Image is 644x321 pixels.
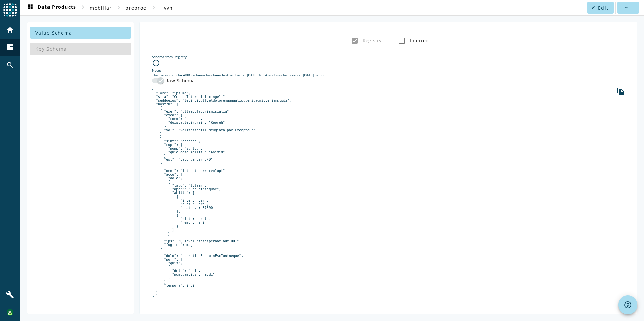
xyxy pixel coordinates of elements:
span: preprod [125,5,147,11]
img: spoud-logo.svg [3,3,17,17]
mat-icon: home [6,26,14,34]
mat-icon: chevron_right [79,3,87,11]
button: Value Schema [30,27,131,39]
span: Edit [598,5,608,11]
i: info_outline [152,59,160,67]
mat-icon: chevron_right [150,3,158,11]
span: mobiliar [90,5,112,11]
div: This version of the AVRO schema has been first fetched at [DATE] 16:54 and was last seen at [DATE... [152,73,625,77]
i: file_copy [617,87,625,96]
button: Edit [587,2,614,14]
button: preprod [123,2,150,14]
mat-icon: help_outline [624,301,632,309]
span: Value Schema [35,30,72,36]
mat-icon: search [6,61,14,69]
button: mobiliar [87,2,115,14]
mat-icon: dashboard [6,43,14,51]
label: Inferred [409,37,429,44]
mat-icon: chevron_right [115,3,123,11]
label: Raw Schema [164,77,195,84]
div: Schema from Registry [152,54,625,59]
button: vvn [158,2,179,14]
mat-icon: more_horiz [624,6,628,9]
span: Data Products [26,4,76,12]
img: fdc6c9c76d0695c95ee6a3f9642815ab [7,309,13,316]
mat-icon: build [6,291,14,299]
span: vvn [164,5,173,11]
button: Data Products [24,2,79,14]
mat-icon: edit [591,6,595,9]
mat-icon: dashboard [26,4,34,12]
pre: { "lore": "ipsumd", "sita": "ConsecTeturadipiscingeli", "seddoeius": "te.inci.utl.etdoloremagnaal... [152,87,625,298]
div: Note: [152,68,625,73]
